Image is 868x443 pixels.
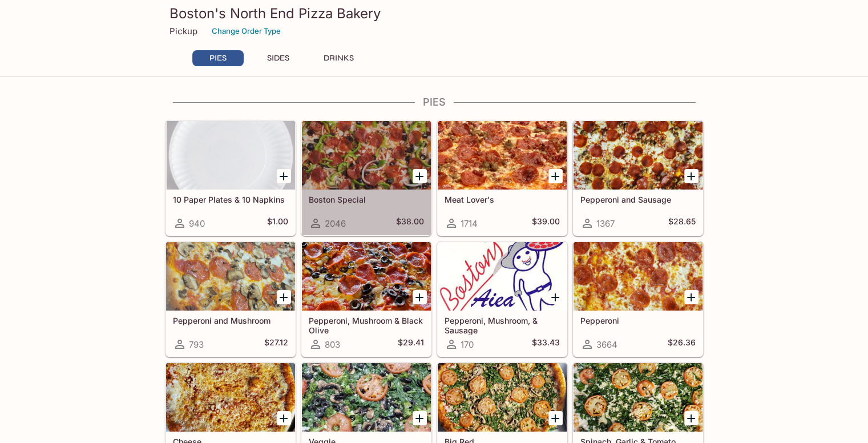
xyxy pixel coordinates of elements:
[461,339,474,350] span: 170
[309,316,424,335] h5: Pepperoni, Mushroom & Black Olive
[253,50,304,66] button: SIDES
[169,5,699,22] h3: Boston's North End Pizza Bakery
[580,316,696,325] h5: Pepperoni
[301,120,431,236] a: Boston Special2046$38.00
[165,120,296,236] a: 10 Paper Plates & 10 Napkins940$1.00
[438,363,567,432] div: Big Red
[309,195,424,204] h5: Boston Special
[668,337,696,351] h5: $26.36
[189,218,205,229] span: 940
[302,363,431,432] div: Veggie
[166,363,295,432] div: Cheese
[166,242,295,311] div: Pepperoni and Mushroom
[267,216,288,230] h5: $1.00
[192,50,244,66] button: PIES
[445,195,560,204] h5: Meat Lover's
[302,242,431,311] div: Pepperoni, Mushroom & Black Olive
[207,22,286,40] button: Change Order Type
[166,121,295,190] div: 10 Paper Plates & 10 Napkins
[165,241,296,357] a: Pepperoni and Mushroom793$27.12
[574,121,703,190] div: Pepperoni and Sausage
[684,290,699,304] button: Add Pepperoni
[325,218,346,229] span: 2046
[573,120,703,236] a: Pepperoni and Sausage1367$28.65
[325,339,340,350] span: 803
[461,218,478,229] span: 1714
[437,241,567,357] a: Pepperoni, Mushroom, & Sausage170$33.43
[573,241,703,357] a: Pepperoni3664$26.36
[398,337,424,351] h5: $29.41
[548,169,563,183] button: Add Meat Lover's
[684,411,699,425] button: Add Spinach, Garlic & Tomato
[173,195,288,204] h5: 10 Paper Plates & 10 Napkins
[189,339,204,350] span: 793
[165,96,704,108] h4: PIES
[277,290,291,304] button: Add Pepperoni and Mushroom
[264,337,288,351] h5: $27.12
[173,316,288,325] h5: Pepperoni and Mushroom
[668,216,696,230] h5: $28.65
[396,216,424,230] h5: $38.00
[277,169,291,183] button: Add 10 Paper Plates & 10 Napkins
[574,363,703,432] div: Spinach, Garlic & Tomato
[438,242,567,311] div: Pepperoni, Mushroom, & Sausage
[684,169,699,183] button: Add Pepperoni and Sausage
[580,195,696,204] h5: Pepperoni and Sausage
[437,120,567,236] a: Meat Lover's1714$39.00
[596,339,617,350] span: 3664
[302,121,431,190] div: Boston Special
[532,216,560,230] h5: $39.00
[413,411,427,425] button: Add Veggie
[438,121,567,190] div: Meat Lover's
[301,241,431,357] a: Pepperoni, Mushroom & Black Olive803$29.41
[169,26,197,37] p: Pickup
[596,218,615,229] span: 1367
[413,169,427,183] button: Add Boston Special
[277,411,291,425] button: Add Cheese
[574,242,703,311] div: Pepperoni
[413,290,427,304] button: Add Pepperoni, Mushroom & Black Olive
[445,316,560,335] h5: Pepperoni, Mushroom, & Sausage
[548,290,563,304] button: Add Pepperoni, Mushroom, & Sausage
[313,50,365,66] button: DRINKS
[532,337,560,351] h5: $33.43
[548,411,563,425] button: Add Big Red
